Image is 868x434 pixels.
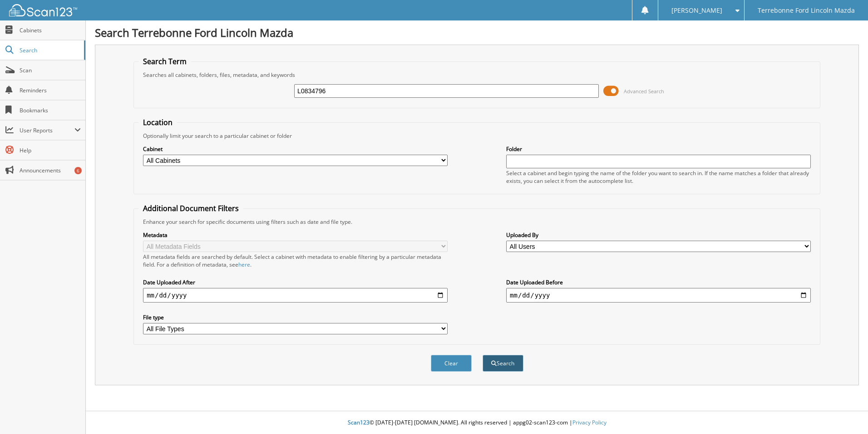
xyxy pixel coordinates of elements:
[506,231,811,239] label: Uploaded By
[624,88,664,95] span: Advanced Search
[143,288,448,303] input: start
[506,145,811,153] label: Folder
[138,218,815,226] div: Enhance your search for specific documents using filters such as date and file type.
[138,132,815,140] div: Optionally limit your search to a particular cabinet or folder
[20,66,81,74] span: Scan
[238,261,250,268] a: here
[138,203,243,213] legend: Additional Document Filters
[823,390,868,434] iframe: Chat Widget
[20,46,79,54] span: Search
[9,4,77,16] img: scan123-logo-white.svg
[20,126,74,134] span: User Reports
[483,355,523,372] button: Search
[20,106,81,114] span: Bookmarks
[20,167,81,174] span: Announcements
[20,86,81,94] span: Reminders
[506,288,811,303] input: end
[506,169,811,185] div: Select a cabinet and begin typing the name of the folder you want to search in. If the name match...
[95,25,859,40] h1: Search Terrebonne Ford Lincoln Mazda
[431,355,472,372] button: Clear
[86,412,868,434] div: © [DATE]-[DATE] [DOMAIN_NAME]. All rights reserved | appg02-scan123-com |
[143,278,448,286] label: Date Uploaded After
[348,419,370,426] span: Scan123
[506,278,811,286] label: Date Uploaded Before
[143,253,448,268] div: All metadata fields are searched by default. Select a cabinet with metadata to enable filtering b...
[138,117,177,127] legend: Location
[143,145,448,153] label: Cabinet
[758,8,855,13] span: Terrebonne Ford Lincoln Mazda
[572,419,607,426] a: Privacy Policy
[143,313,448,321] label: File type
[138,56,191,66] legend: Search Term
[74,167,82,174] div: 6
[20,26,81,34] span: Cabinets
[143,231,448,239] label: Metadata
[20,146,81,154] span: Help
[671,8,722,13] span: [PERSON_NAME]
[138,71,815,79] div: Searches all cabinets, folders, files, metadata, and keywords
